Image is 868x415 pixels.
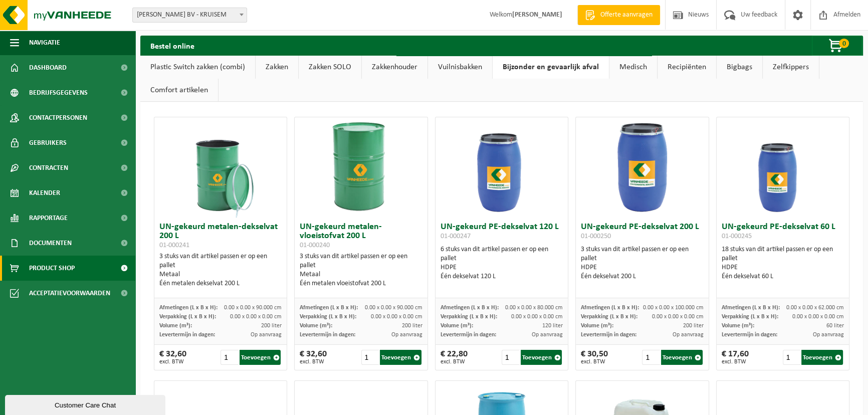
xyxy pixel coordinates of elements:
span: excl. BTW [159,359,186,365]
span: Dashboard [29,55,67,80]
div: Één metalen dekselvat 200 L [159,279,282,288]
div: Metaal [300,270,422,279]
div: 6 stuks van dit artikel passen er op een pallet [441,245,563,281]
div: HDPE [441,263,563,272]
a: Offerte aanvragen [577,5,660,25]
span: 01-000240 [300,242,330,249]
span: Volume (m³): [581,323,613,329]
span: Levertermijn in dagen: [722,332,777,338]
button: Toevoegen [801,350,842,365]
span: excl. BTW [581,359,608,365]
img: 01-000247 [452,117,552,218]
span: 0.00 x 0.00 x 62.000 cm [786,305,844,311]
span: Verpakking (L x B x H): [159,314,216,320]
input: 1 [221,350,239,365]
div: € 32,60 [159,350,186,365]
div: € 32,60 [300,350,327,365]
img: 01-000240 [311,117,411,218]
input: 1 [361,350,379,365]
h2: Bestel online [140,36,204,55]
img: 01-000241 [170,117,271,218]
a: Comfort artikelen [140,79,218,102]
div: Één dekselvat 120 L [441,272,563,281]
a: Recipiënten [658,56,716,79]
span: 0.00 x 0.00 x 0.00 cm [230,314,282,320]
div: Één dekselvat 200 L [581,272,703,281]
span: Verpakking (L x B x H): [581,314,637,320]
div: 3 stuks van dit artikel passen er op een pallet [300,252,422,288]
span: Contactpersonen [29,105,87,130]
span: Offerte aanvragen [598,10,655,20]
span: 0 [839,39,849,48]
span: Rapportage [29,205,68,231]
span: 200 liter [402,323,422,329]
a: Zakken SOLO [299,56,361,79]
div: HDPE [722,263,844,272]
strong: [PERSON_NAME] [512,11,562,19]
span: 200 liter [261,323,282,329]
input: 1 [783,350,801,365]
span: 0.00 x 0.00 x 0.00 cm [652,314,704,320]
span: Verpakking (L x B x H): [300,314,356,320]
span: Gebruikers [29,130,67,155]
span: Levertermijn in dagen: [159,332,215,338]
a: Plastic Switch zakken (combi) [140,56,255,79]
div: HDPE [581,263,703,272]
div: 3 stuks van dit artikel passen er op een pallet [581,245,703,281]
span: Verpakking (L x B x H): [441,314,497,320]
span: 0.00 x 0.00 x 100.000 cm [643,305,704,311]
span: Afmetingen (L x B x H): [300,305,358,311]
div: € 30,50 [581,350,608,365]
span: 0.00 x 0.00 x 0.00 cm [511,314,563,320]
span: Navigatie [29,30,60,55]
span: 0.00 x 0.00 x 0.00 cm [792,314,844,320]
span: Levertermijn in dagen: [581,332,636,338]
span: excl. BTW [300,359,327,365]
input: 1 [642,350,660,365]
span: 01-000241 [159,242,189,249]
span: Op aanvraag [251,332,282,338]
h3: UN-gekeurd PE-dekselvat 120 L [441,223,563,243]
span: Kalender [29,180,60,205]
span: ROGER GOEMINNE BV - KRUISEM [133,8,247,22]
span: Acceptatievoorwaarden [29,281,110,306]
span: Volume (m³): [441,323,473,329]
span: Contracten [29,155,68,180]
span: Product Shop [29,256,75,281]
button: Toevoegen [240,350,281,365]
div: 3 stuks van dit artikel passen er op een pallet [159,252,282,288]
span: 0.00 x 0.00 x 90.000 cm [365,305,422,311]
div: Metaal [159,270,282,279]
span: Levertermijn in dagen: [300,332,355,338]
button: 0 [812,36,862,56]
a: Vuilnisbakken [428,56,492,79]
a: Zakken [256,56,298,79]
span: 01-000247 [441,233,471,240]
button: Toevoegen [521,350,562,365]
span: 01-000250 [581,233,611,240]
span: Volume (m³): [159,323,192,329]
span: 120 liter [542,323,563,329]
span: 01-000245 [722,233,752,240]
iframe: chat widget [5,393,167,415]
span: ROGER GOEMINNE BV - KRUISEM [132,8,247,23]
span: Afmetingen (L x B x H): [722,305,780,311]
span: 200 liter [683,323,704,329]
span: Documenten [29,231,72,256]
span: Volume (m³): [300,323,332,329]
img: 01-000250 [592,117,692,218]
span: 0.00 x 0.00 x 90.000 cm [224,305,282,311]
div: Één metalen vloeistofvat 200 L [300,279,422,288]
div: € 22,80 [441,350,468,365]
div: € 17,60 [722,350,749,365]
span: 0.00 x 0.00 x 80.000 cm [505,305,563,311]
span: Op aanvraag [391,332,422,338]
img: 01-000245 [733,117,833,218]
div: Één dekselvat 60 L [722,272,844,281]
span: 60 liter [826,323,844,329]
a: Bigbags [717,56,762,79]
a: Zakkenhouder [362,56,427,79]
button: Toevoegen [661,350,702,365]
span: excl. BTW [441,359,468,365]
span: excl. BTW [722,359,749,365]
